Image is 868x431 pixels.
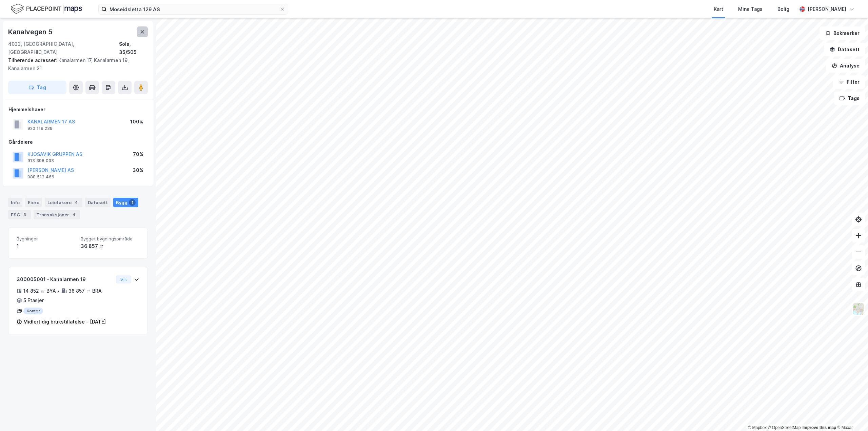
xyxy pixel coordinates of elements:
[133,166,143,174] div: 30%
[824,43,865,56] button: Datasett
[23,287,56,295] div: 14 852 ㎡ BYA
[8,81,66,94] button: Tag
[21,211,28,218] div: 3
[71,211,77,218] div: 4
[45,198,82,207] div: Leietakere
[23,318,106,326] div: Midlertidig brukstillatelse - [DATE]
[57,288,60,294] div: •
[8,56,142,73] div: Kanalarmen 17, Kanalarmen 19, Kanalarmen 21
[803,425,836,430] a: Improve this map
[777,5,789,13] div: Bolig
[8,26,54,37] div: Kanalvegen 5
[8,198,22,207] div: Info
[820,26,865,40] button: Bokmerker
[119,40,148,56] div: Sola, 35/505
[27,158,54,163] div: 913 398 033
[133,150,143,158] div: 70%
[81,242,139,250] div: 36 857 ㎡
[834,398,868,431] iframe: Chat Widget
[833,75,865,89] button: Filter
[17,275,113,283] div: 300005001 - Kanalarmen 19
[107,4,280,14] input: Søk på adresse, matrikkel, gårdeiere, leietakere eller personer
[25,198,42,207] div: Eiere
[81,236,139,242] span: Bygget bygningsområde
[113,198,138,207] div: Bygg
[738,5,763,13] div: Mine Tags
[714,5,723,13] div: Kart
[27,126,53,131] div: 920 119 239
[23,296,44,305] div: 5 Etasjer
[8,57,58,63] span: Tilhørende adresser:
[130,118,143,126] div: 100%
[808,5,846,13] div: [PERSON_NAME]
[8,40,119,56] div: 4033, [GEOGRAPHIC_DATA], [GEOGRAPHIC_DATA]
[8,210,31,219] div: ESG
[116,275,131,283] button: Vis
[8,105,147,114] div: Hjemmelshaver
[129,199,136,206] div: 1
[17,242,75,250] div: 1
[68,287,102,295] div: 36 857 ㎡ BRA
[34,210,80,219] div: Transaksjoner
[852,302,865,315] img: Z
[17,236,75,242] span: Bygninger
[8,138,147,146] div: Gårdeiere
[27,174,54,180] div: 988 513 466
[11,3,82,15] img: logo.f888ab2527a4732fd821a326f86c7f29.svg
[768,425,801,430] a: OpenStreetMap
[834,92,865,105] button: Tags
[826,59,865,73] button: Analyse
[85,198,111,207] div: Datasett
[748,425,767,430] a: Mapbox
[73,199,80,206] div: 4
